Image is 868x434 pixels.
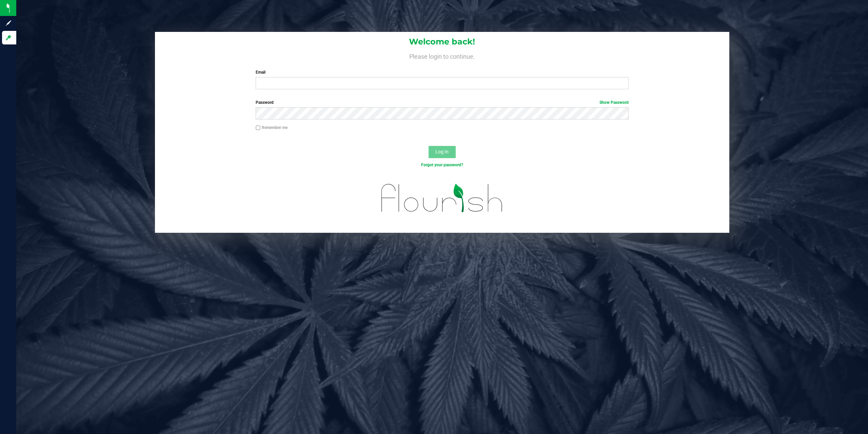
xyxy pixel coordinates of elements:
input: Remember me [256,126,260,130]
label: Remember me [256,125,288,131]
inline-svg: Log in [5,34,12,41]
a: Show Password [599,100,629,105]
label: Email [256,69,629,75]
span: Password [256,100,274,105]
span: Log In [435,149,449,154]
a: Forgot your password? [421,163,463,167]
button: Log In [429,146,456,158]
h1: Welcome back! [155,37,730,46]
img: flourish_logo.svg [370,175,514,221]
inline-svg: Sign up [5,20,12,26]
h4: Please login to continue. [155,52,730,60]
